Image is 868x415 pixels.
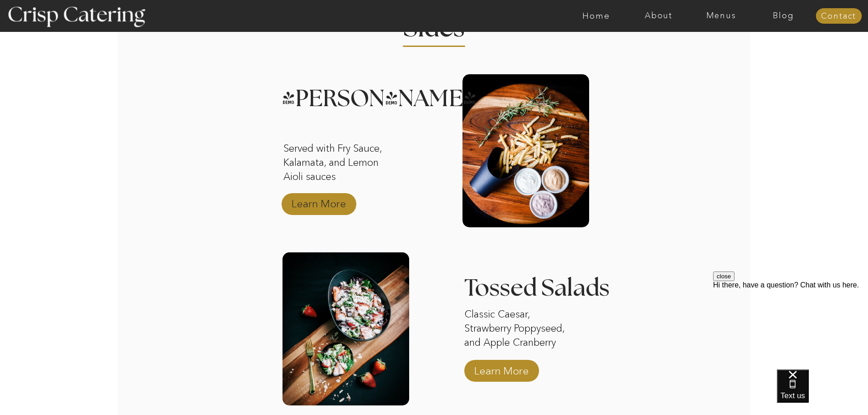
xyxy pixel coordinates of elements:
[752,11,815,20] a: Blog
[282,87,449,98] h3: [PERSON_NAME]
[816,12,862,21] a: Contact
[627,11,690,20] a: About
[565,11,627,20] a: Home
[283,142,401,185] p: Served with Fry Sauce, Kalamata, and Lemon Aioli sauces
[690,11,752,20] a: Menus
[464,277,620,299] h3: Tossed Salads
[713,272,868,381] iframe: podium webchat widget prompt
[777,369,868,415] iframe: podium webchat widget bubble
[471,355,532,382] a: Learn More
[464,307,577,351] p: Classic Caesar, Strawberry Poppyseed, and Apple Cranberry
[390,15,479,33] h2: Sides
[288,188,349,215] a: Learn More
